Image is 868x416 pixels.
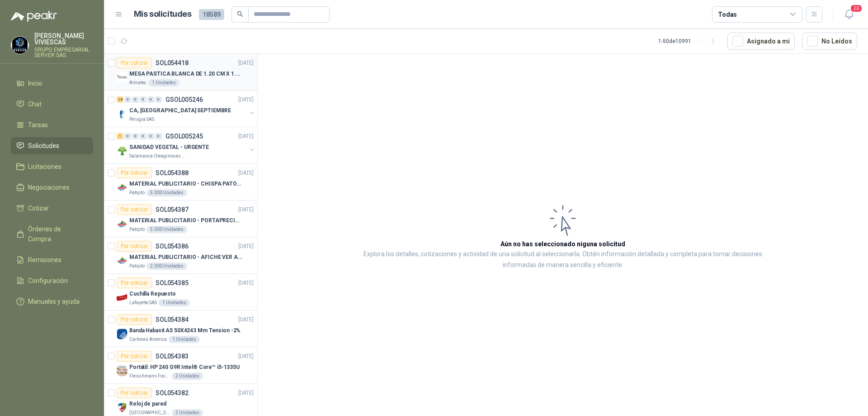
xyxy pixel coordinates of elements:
p: MATERIAL PUBLICITARIO - CHISPA PATOJITO VER ADJUNTO [129,180,242,188]
div: 5.000 Unidades [146,189,187,196]
div: 0 [155,133,162,139]
p: [DATE] [238,169,254,177]
div: 1 Unidades [169,336,200,343]
img: Company Logo [117,255,127,266]
div: 0 [132,133,139,139]
button: 20 [841,6,857,23]
span: Configuración [28,276,68,286]
a: 28 0 0 0 0 0 GSOL005246[DATE] Company LogoCA, [GEOGRAPHIC_DATA] SEPTIEMBREPerugia SAS [117,94,255,123]
a: Por cotizarSOL054387[DATE] Company LogoMATERIAL PUBLICITARIO - PORTAPRECIOS VER ADJUNTOPatojito5.... [104,201,257,237]
p: [DATE] [238,206,254,214]
a: Chat [11,96,93,113]
p: GSOL005246 [165,96,203,103]
div: Por cotizar [117,314,152,325]
span: Manuales y ayuda [28,296,80,306]
a: Cotizar [11,200,93,217]
div: 0 [147,133,154,139]
p: Patojito [129,226,145,233]
p: MATERIAL PUBLICITARIO - PORTAPRECIOS VER ADJUNTO [129,216,242,225]
p: GSOL005245 [165,133,203,139]
p: Salamanca Oleaginosas SAS [129,153,186,160]
p: SOL054418 [156,60,189,66]
p: SOL054385 [156,280,189,286]
div: 5.000 Unidades [146,226,187,233]
p: Lafayette SAS [129,299,157,306]
p: MESA PASTICA BLANCA DE 1.20 CM X 1.20 CM [129,70,242,78]
a: Inicio [11,75,93,92]
a: Por cotizarSOL054418[DATE] Company LogoMESA PASTICA BLANCA DE 1.20 CM X 1.20 CMAlmatec1 Unidades [104,54,257,91]
span: Negociaciones [28,182,70,192]
a: Configuración [11,272,93,289]
div: Por cotizar [117,387,152,398]
a: Licitaciones [11,158,93,175]
img: Company Logo [117,182,127,193]
img: Company Logo [117,72,127,83]
p: [DATE] [238,242,254,251]
img: Logo peakr [11,11,57,22]
div: Por cotizar [117,277,152,288]
div: 1 [117,133,123,139]
div: Por cotizar [117,204,152,215]
img: Company Logo [117,145,127,156]
h1: Mis solicitudes [134,8,192,21]
p: Fleischmann Foods S.A. [129,373,170,380]
p: Perugia SAS [129,116,154,123]
a: Órdenes de Compra [11,220,93,248]
div: Por cotizar [117,351,152,362]
div: 0 [124,96,131,103]
p: Patojito [129,189,145,196]
span: Tareas [28,120,48,130]
div: 0 [140,96,146,103]
p: [DATE] [238,132,254,141]
p: Almatec [129,79,146,86]
img: Company Logo [117,292,127,303]
span: Cotizar [28,203,49,213]
div: Por cotizar [117,241,152,252]
div: Por cotizar [117,57,152,68]
a: Por cotizarSOL054383[DATE] Company LogoPortátil: HP 240 G9R Intel® Core™ i5-1335UFleischmann Food... [104,347,257,384]
a: Solicitudes [11,137,93,154]
span: Licitaciones [28,162,61,172]
a: Remisiones [11,251,93,268]
p: [PERSON_NAME] VIVIESCAS [34,33,93,45]
p: SOL054388 [156,170,189,176]
div: 0 [132,96,139,103]
p: SOL054382 [156,390,189,396]
p: SANIDAD VEGETAL - URGENTE [129,143,209,152]
div: 1 Unidades [159,299,190,306]
p: [DATE] [238,352,254,361]
span: Solicitudes [28,141,59,151]
p: SOL054383 [156,353,189,359]
div: 0 [147,96,154,103]
span: search [237,11,243,17]
span: Inicio [28,78,42,88]
p: [DATE] [238,96,254,104]
p: MATERIAL PUBLICITARIO - AFICHE VER ADJUNTO [129,253,242,262]
p: [DATE] [238,59,254,67]
div: 28 [117,96,123,103]
a: 1 0 0 0 0 0 GSOL005245[DATE] Company LogoSANIDAD VEGETAL - URGENTESalamanca Oleaginosas SAS [117,131,255,160]
button: Asignado a mi [727,33,795,50]
span: Chat [28,99,42,109]
p: Cartones America [129,336,167,343]
p: GRUPO EMPRESARIAL SERVER SAS [34,47,93,58]
img: Company Logo [117,109,127,120]
p: Explora los detalles, cotizaciones y actividad de una solicitud al seleccionarla. Obtén informaci... [348,249,778,271]
a: Por cotizarSOL054385[DATE] Company LogoCuchilla RepuestoLafayette SAS1 Unidades [104,274,257,311]
a: Por cotizarSOL054384[DATE] Company LogoBanda Habasit A5 50X4243 Mm Tension -2%Cartones America1 U... [104,311,257,347]
div: Todas [718,10,737,19]
p: SOL054386 [156,243,189,249]
img: Company Logo [11,37,28,54]
p: Patojito [129,263,145,270]
p: CA, [GEOGRAPHIC_DATA] SEPTIEMBRE [129,106,231,115]
p: [DATE] [238,389,254,397]
div: 1 Unidades [148,79,179,86]
p: SOL054387 [156,206,189,213]
p: [DATE] [238,279,254,287]
h3: Aún no has seleccionado niguna solicitud [500,239,625,249]
a: Por cotizarSOL054388[DATE] Company LogoMATERIAL PUBLICITARIO - CHISPA PATOJITO VER ADJUNTOPatojit... [104,164,257,201]
img: Company Logo [117,329,127,339]
div: 0 [155,96,162,103]
img: Company Logo [117,402,127,413]
img: Company Logo [117,219,127,230]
